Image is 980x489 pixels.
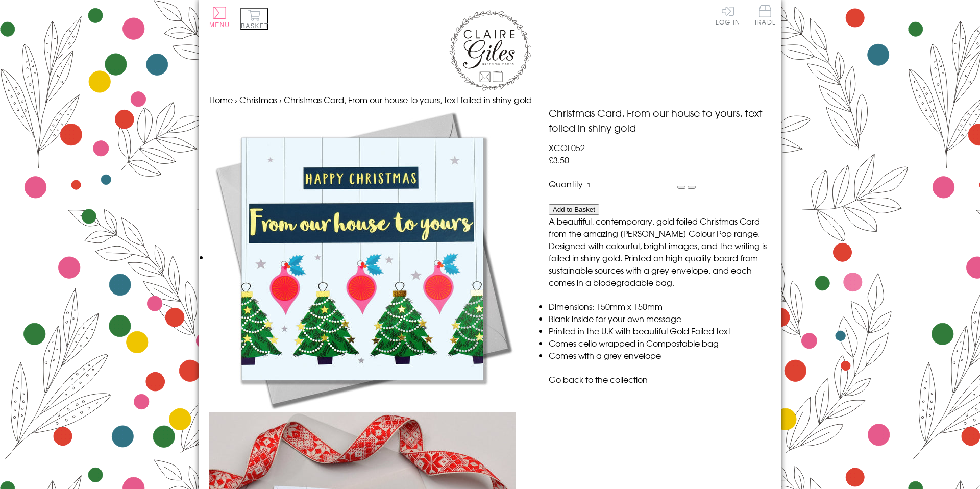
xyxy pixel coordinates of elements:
li: Blank inside for your own message [549,312,771,325]
span: XCOL052 [549,141,585,154]
span: Trade [754,5,776,25]
h1: Christmas Card, From our house to yours, text foiled in shiny gold [549,106,771,135]
button: Menu [209,7,230,29]
a: Go back to the collection [549,373,648,385]
img: Claire Giles Greetings Cards [449,10,531,91]
nav: breadcrumbs [209,93,771,106]
a: Home [209,93,233,106]
li: Comes cello wrapped in Compostable bag [549,337,771,349]
span: £3.50 [549,154,569,166]
li: Dimensions: 150mm x 150mm [549,300,771,312]
a: Christmas [239,93,277,106]
span: › [279,93,282,106]
span: Add to Basket [553,206,595,213]
span: Christmas Card, From our house to yours, text foiled in shiny gold [284,93,532,106]
img: Christmas Card, From our house to yours, text foiled in shiny gold [209,106,516,412]
a: Log In [716,5,740,25]
li: Comes with a grey envelope [549,349,771,361]
p: A beautiful, contemporary, gold foiled Christmas Card from the amazing [PERSON_NAME] Colour Pop r... [549,215,771,288]
label: Quantity [549,178,583,190]
a: Trade [754,5,776,27]
span: › [235,93,237,106]
span: Menu [209,21,230,29]
button: Basket [240,8,268,30]
li: Printed in the U.K with beautiful Gold Foiled text [549,325,771,337]
button: Add to Basket [549,204,599,215]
